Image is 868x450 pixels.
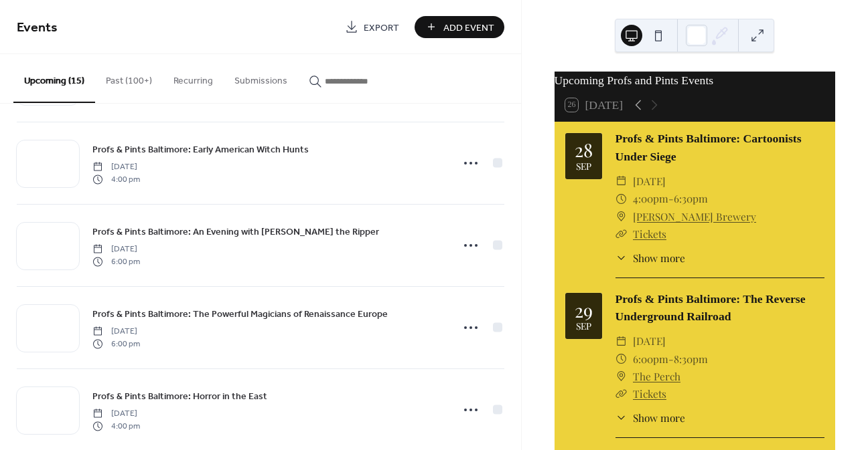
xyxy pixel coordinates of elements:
[92,142,309,157] a: Profs & Pints Baltimore: Early American Witch Hunts
[92,308,388,322] span: Profs & Pints Baltimore: The Powerful Magicians of Renaissance Europe
[633,250,685,265] span: Show more
[633,350,668,368] span: 6:00pm
[633,332,666,350] span: [DATE]
[92,390,267,404] span: Profs & Pints Baltimore: Horror in the East
[633,410,685,425] span: Show more
[92,338,140,350] span: 6:00 pm
[576,162,591,171] div: Sep
[616,292,806,323] a: Profs & Pints Baltimore: The Reverse Underground Railroad
[92,225,379,239] span: Profs & Pints Baltimore: An Evening with [PERSON_NAME] the Ripper
[616,250,685,265] button: ​Show more
[616,250,628,265] div: ​
[13,54,95,103] button: Upcoming (15)
[674,350,708,368] span: 8:30pm
[616,332,628,350] div: ​
[92,306,388,322] a: Profs & Pints Baltimore: The Powerful Magicians of Renaissance Europe
[616,368,628,385] div: ​
[616,410,628,425] div: ​
[674,190,708,207] span: 6:30pm
[633,386,666,401] a: Tickets
[633,173,666,190] span: [DATE]
[92,173,140,185] span: 4:00 pm
[92,143,309,157] span: Profs & Pints Baltimore: Early American Witch Hunts
[633,208,756,225] a: [PERSON_NAME] Brewery
[616,132,802,162] a: Profs & Pints Baltimore: Cartoonists Under Siege
[92,326,140,338] span: [DATE]
[92,388,267,404] a: Profs & Pints Baltimore: Horror in the East
[224,54,298,102] button: Submissions
[555,72,835,89] div: Upcoming Profs and Pints Events
[633,227,666,241] a: Tickets
[616,350,628,368] div: ​
[616,225,628,243] div: ​
[163,54,224,102] button: Recurring
[92,420,140,432] span: 4:00 pm
[92,408,140,420] span: [DATE]
[616,208,628,225] div: ​
[575,140,593,159] div: 28
[415,16,504,38] button: Add Event
[633,368,680,385] a: The Perch
[92,161,140,173] span: [DATE]
[443,21,494,35] span: Add Event
[335,16,409,38] a: Export
[633,190,668,207] span: 4:00pm
[668,350,674,368] span: -
[364,21,399,35] span: Export
[616,190,628,207] div: ​
[575,301,593,320] div: 29
[616,410,685,425] button: ​Show more
[92,224,379,239] a: Profs & Pints Baltimore: An Evening with [PERSON_NAME] the Ripper
[576,322,591,331] div: Sep
[92,255,140,267] span: 6:00 pm
[17,15,58,41] span: Events
[616,385,628,403] div: ​
[668,190,674,207] span: -
[92,243,140,255] span: [DATE]
[95,54,163,102] button: Past (100+)
[616,173,628,190] div: ​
